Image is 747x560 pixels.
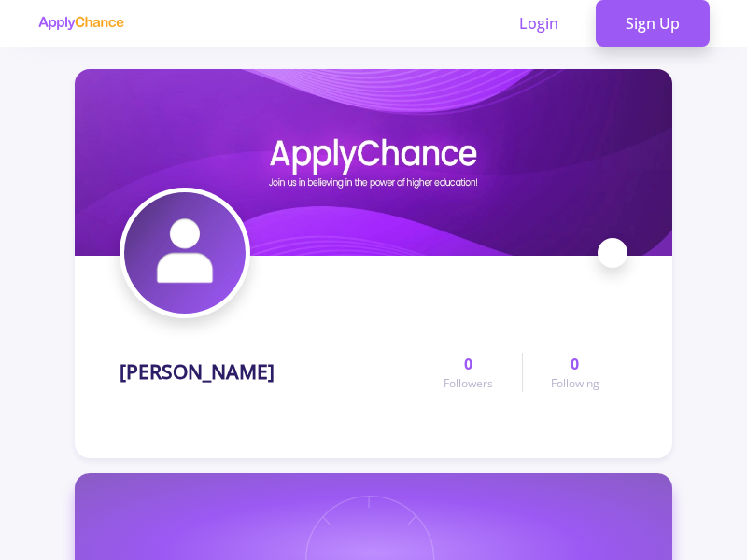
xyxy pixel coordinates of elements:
span: Following [551,375,599,392]
a: 0Following [522,353,627,392]
img: Hamed Bijariavatar [124,192,246,314]
img: Hamed Bijaricover image [75,69,672,256]
span: Followers [444,375,493,392]
img: applychance logo text only [37,16,124,31]
a: 0Followers [416,353,521,392]
h1: [PERSON_NAME] [120,360,275,384]
span: 0 [464,353,472,375]
span: 0 [571,353,579,375]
